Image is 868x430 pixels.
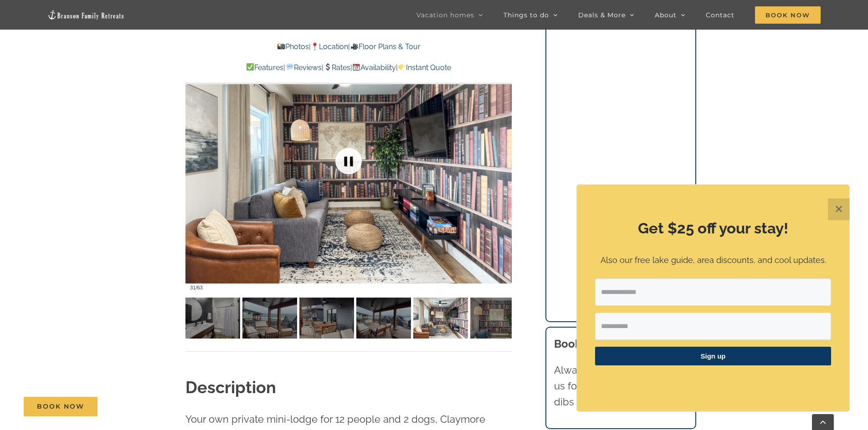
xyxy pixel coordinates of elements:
a: Features [246,63,283,72]
a: Rates [324,63,350,72]
img: Claymore-Cottage-lake-view-pool-vacation-rental-1156-scaled.jpg-nggid041156-ngg0dyn-120x90-00f0w0... [242,298,297,339]
img: Claymore-Cottage-lake-view-pool-vacation-rental-1157-scaled.jpg-nggid041157-ngg0dyn-120x90-00f0w0... [299,298,354,339]
img: 💲 [324,63,331,71]
h2: Get $25 off your stay! [595,218,831,239]
a: Book Now [24,397,98,416]
span: About [655,12,677,18]
b: Book Direct [554,337,615,350]
span: Book Now [755,6,821,24]
img: Claymore-Cottage-lake-view-pool-vacation-rental-1159-scaled.jpg-nggid041159-ngg0dyn-120x90-00f0w0... [356,298,411,339]
img: 🎥 [351,43,358,50]
span: Contact [706,12,734,18]
p: ​ [595,377,831,386]
img: ✅ [247,63,254,71]
img: Claymore-Cottage-lake-view-pool-vacation-rental-1115-scaled.jpg-nggid041118-ngg0dyn-120x90-00f0w0... [185,298,240,339]
span: Things to do [503,12,549,18]
span: Deals & More [578,12,626,18]
img: Claymore-Cottage-at-Table-Rock-Lake-Branson-Missouri-1415-scaled.jpg-nggid041805-ngg0dyn-120x90-0... [413,298,468,339]
span: Vacation homes [416,12,474,18]
input: Email Address [595,278,831,306]
button: Sign up [595,347,831,365]
p: Also our free lake guide, area discounts, and cool updates. [595,254,831,267]
p: Always book directly with us for the best rate and first dibs on the best dates. [554,362,687,410]
a: Reviews [285,63,321,72]
strong: Description [185,378,276,397]
span: Book Now [37,403,84,410]
img: 👉 [398,63,406,71]
a: Instant Quote [398,63,451,72]
img: Claymore-Cottage-at-Table-Rock-Lake-Branson-Missouri-1417-scaled.jpg-nggid041806-ngg0dyn-120x90-0... [470,298,525,339]
img: Branson Family Retreats Logo [47,10,125,20]
img: 📆 [353,63,360,71]
a: Location [311,42,348,51]
img: 📍 [311,43,318,50]
p: | | [185,41,512,53]
img: 💬 [286,63,293,71]
img: 📸 [277,43,285,50]
input: First Name [595,313,831,340]
a: Photos [277,42,309,51]
a: Availability [352,63,396,72]
button: Close [828,198,850,220]
a: Floor Plans & Tour [350,42,420,51]
p: | | | | [185,62,512,74]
